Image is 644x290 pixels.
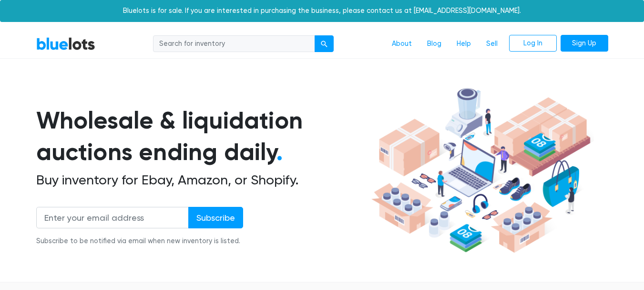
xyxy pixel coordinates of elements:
[36,236,243,247] div: Subscribe to be notified via email when new inventory is listed.
[419,35,449,53] a: Blog
[509,35,557,52] a: Log In
[276,138,283,166] span: .
[153,35,315,53] input: Search for inventory
[561,35,608,52] a: Sign Up
[36,207,189,228] input: Enter your email address
[368,84,594,258] img: hero-ee84e7d0318cb26816c560f6b4441b76977f77a177738b4e94f68c95b2b83dbb.png
[36,105,368,168] h1: Wholesale & liquidation auctions ending daily
[479,35,505,53] a: Sell
[36,37,95,51] a: BlueLots
[384,35,419,53] a: About
[36,172,368,188] h2: Buy inventory for Ebay, Amazon, or Shopify.
[449,35,479,53] a: Help
[188,207,243,228] input: Subscribe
